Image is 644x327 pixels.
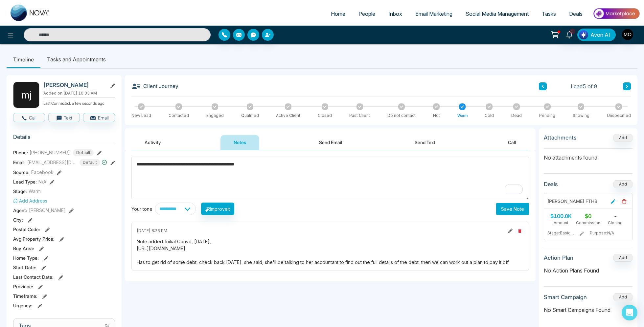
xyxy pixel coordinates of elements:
[43,90,115,96] p: Added on [DATE] 10:03 AM
[11,5,50,21] img: Nova CRM Logo
[13,245,34,252] span: Buy Area :
[13,293,37,299] span: Timeframe :
[137,228,167,234] span: [DATE] 8:26 PM
[83,113,115,122] button: Email
[544,134,577,141] h3: Attachments
[131,157,529,199] textarea: To enrich screen reader interactions, please activate Accessibility in Grammarly extension settings
[563,8,589,20] a: Deals
[13,134,115,144] h3: Details
[544,149,632,162] p: No attachments found
[402,135,448,150] button: Send Text
[324,8,352,20] a: Home
[13,235,55,242] span: Avg Property Price :
[13,283,33,290] span: Province :
[43,82,104,88] h2: [PERSON_NAME]
[544,267,632,274] p: No Action Plans Found
[31,169,54,176] span: Facebook
[495,135,529,150] button: Call
[382,8,409,20] a: Inbox
[459,8,535,20] a: Social Media Management
[220,135,259,150] button: Notes
[485,113,494,119] div: Cold
[613,254,632,262] button: Add
[27,159,77,166] span: [EMAIL_ADDRESS][DOMAIN_NAME]
[415,11,452,17] span: Email Marketing
[433,113,440,119] div: Hot
[571,82,597,90] span: Lead 5 of 8
[13,178,37,185] span: Lead Type:
[80,159,100,166] span: Default
[13,216,23,223] span: City :
[13,159,26,166] span: Email:
[466,11,529,17] span: Social Media Management
[131,82,178,91] h3: Client Journey
[387,113,416,119] div: Do not contact
[622,29,633,40] img: User Avatar
[241,113,259,119] div: Qualified
[13,302,33,309] span: Urgency :
[579,30,588,39] img: Lead Flow
[40,51,112,68] li: Tasks and Appointments
[29,207,66,214] span: [PERSON_NAME]
[547,230,575,236] span: Stage: Basic Overview of situation
[13,197,47,204] button: Add Address
[590,230,628,236] span: Purpose: N/A
[613,135,632,140] span: Add
[352,8,382,20] a: People
[13,264,36,271] span: Start Date :
[13,149,28,156] span: Phone:
[13,113,45,122] button: Call
[569,11,583,17] span: Deals
[409,8,459,20] a: Email Marketing
[457,113,468,119] div: Warm
[331,11,345,17] span: Home
[602,220,629,226] div: Closing
[511,113,522,119] div: Dead
[73,149,94,156] span: Default
[575,212,602,220] div: $0
[13,254,39,261] span: Home Type :
[613,134,632,142] button: Add
[544,294,587,300] h3: Smart Campaign
[131,206,155,212] div: Your tone
[131,135,174,150] button: Activity
[349,113,370,119] div: Past Client
[602,212,629,220] div: -
[590,31,610,39] span: Avon AI
[539,113,555,119] div: Pending
[137,238,524,266] div: Note added: Initial Convo, [DATE], [URL][DOMAIN_NAME] Has to get rid of some debt, check back [DA...
[48,113,80,122] button: Text
[607,113,631,119] div: Unspecified
[575,220,602,226] div: Commission
[38,178,46,185] span: N/A
[569,29,575,34] span: 1
[13,207,27,214] span: Agent:
[388,11,402,17] span: Inbox
[358,11,375,17] span: People
[306,135,355,150] button: Send Email
[13,82,39,108] div: m j
[622,305,637,320] div: Open Intercom Messenger
[43,99,115,106] p: Last Connected: a few seconds ago
[573,113,589,119] div: Showing
[131,113,151,119] div: New Lead
[592,6,640,21] img: Market-place.gif
[13,188,27,195] span: Stage:
[542,11,556,17] span: Tasks
[577,29,616,41] button: Avon AI
[206,113,224,119] div: Engaged
[547,212,575,220] div: $100.0K
[547,220,575,226] div: Amount
[544,306,632,314] p: No Smart Campaigns Found
[613,293,632,301] button: Add
[276,113,300,119] div: Active Client
[318,113,332,119] div: Closed
[169,113,189,119] div: Contacted
[201,203,234,215] button: Improveit
[13,226,40,233] span: Postal Code :
[496,203,529,215] button: Save Note
[535,8,563,20] a: Tasks
[544,254,573,261] h3: Action Plan
[13,273,54,280] span: Last Contact Date :
[30,149,70,156] span: [PHONE_NUMBER]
